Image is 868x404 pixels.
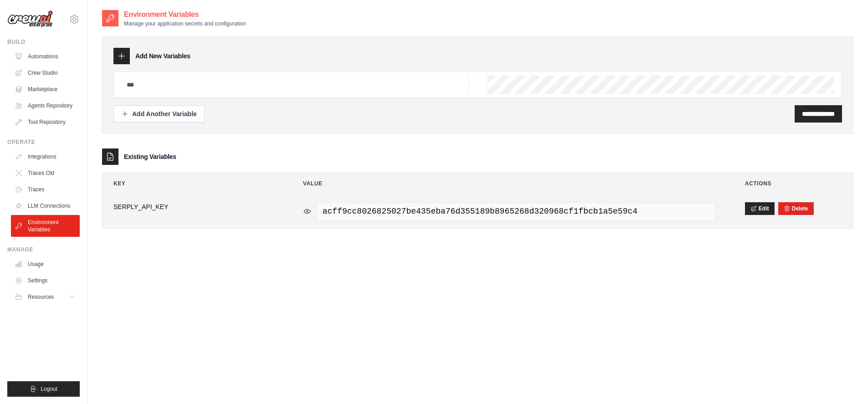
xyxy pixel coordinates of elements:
th: Key [103,173,285,194]
button: Edit [745,202,775,215]
a: Agents Repository [11,98,80,113]
div: Manage [7,246,80,253]
a: Integrations [11,149,80,164]
div: Operate [7,138,80,146]
div: Add Another Variable [121,109,197,118]
a: Settings [11,273,80,288]
p: Manage your application secrets and configuration [124,20,246,27]
span: Resources [28,293,54,301]
th: Actions [734,173,853,194]
a: Environment Variables [11,215,80,237]
button: Logout [7,381,80,397]
img: Logo [7,10,53,28]
span: acff9cc8026825027be435eba76d355189b8965268d320968cf1fbcb1a5e59c4 [317,202,716,221]
a: Traces [11,182,80,197]
a: Usage [11,257,80,271]
h2: Environment Variables [124,9,246,20]
a: Marketplace [11,82,80,97]
span: SERPLY_API_KEY [113,202,274,211]
a: Automations [11,49,80,64]
th: Value [292,173,727,194]
button: Add Another Variable [113,105,205,123]
span: Logout [41,385,57,393]
h3: Add New Variables [135,51,190,61]
button: Delete [784,205,808,212]
h3: Existing Variables [124,152,176,161]
button: Resources [11,290,80,304]
a: Tool Repository [11,115,80,129]
a: LLM Connections [11,199,80,213]
a: Crew Studio [11,66,80,80]
a: Traces Old [11,166,80,180]
div: Build [7,38,80,46]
